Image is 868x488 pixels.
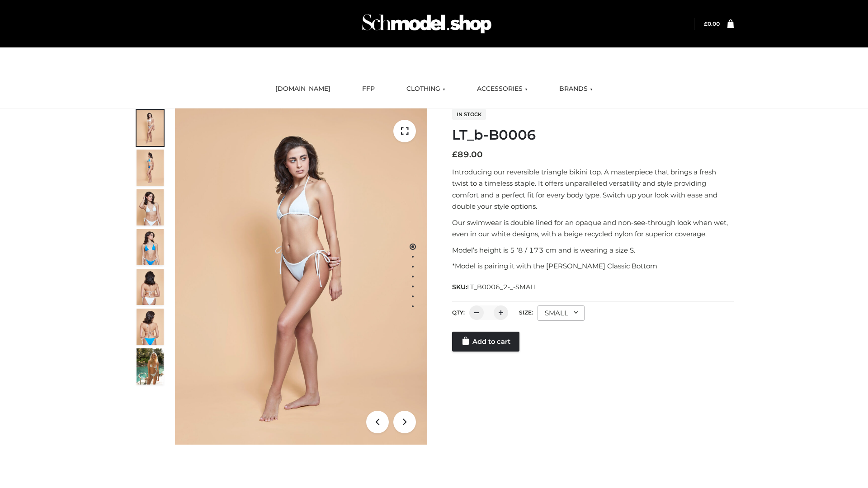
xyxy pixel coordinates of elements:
img: ArielClassicBikiniTop_CloudNine_AzureSky_OW114ECO_1-scaled.jpg [137,110,164,146]
p: Model’s height is 5 ‘8 / 173 cm and is wearing a size S. [452,244,734,256]
p: Our swimwear is double lined for an opaque and non-see-through look when wet, even in our white d... [452,217,734,240]
label: QTY: [452,309,465,316]
a: FFP [355,79,382,99]
img: ArielClassicBikiniTop_CloudNine_AzureSky_OW114ECO_7-scaled.jpg [137,269,164,305]
a: £0.00 [704,20,720,27]
bdi: 89.00 [452,150,483,160]
img: ArielClassicBikiniTop_CloudNine_AzureSky_OW114ECO_2-scaled.jpg [137,150,164,186]
p: Introducing our reversible triangle bikini top. A masterpiece that brings a fresh twist to a time... [452,166,734,212]
img: Arieltop_CloudNine_AzureSky2.jpg [137,348,164,385]
h1: LT_b-B0006 [452,127,734,143]
span: SKU: [452,282,538,292]
span: £ [704,20,708,27]
img: ArielClassicBikiniTop_CloudNine_AzureSky_OW114ECO_8-scaled.jpg [137,309,164,345]
span: £ [452,150,458,160]
span: In stock [452,109,486,120]
span: LT_B0006_2-_-SMALL [467,283,538,291]
label: Size: [519,309,533,316]
img: ArielClassicBikiniTop_CloudNine_AzureSky_OW114ECO_1 [175,108,427,445]
img: ArielClassicBikiniTop_CloudNine_AzureSky_OW114ECO_3-scaled.jpg [137,189,164,225]
div: SMALL [538,305,585,321]
a: BRANDS [552,79,599,99]
a: ACCESSORIES [470,79,534,99]
bdi: 0.00 [704,20,720,27]
img: Schmodel Admin 964 [359,6,495,42]
a: Add to cart [452,332,519,352]
img: ArielClassicBikiniTop_CloudNine_AzureSky_OW114ECO_4-scaled.jpg [137,229,164,265]
a: CLOTHING [400,79,452,99]
a: [DOMAIN_NAME] [269,79,337,99]
p: *Model is pairing it with the [PERSON_NAME] Classic Bottom [452,260,734,272]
